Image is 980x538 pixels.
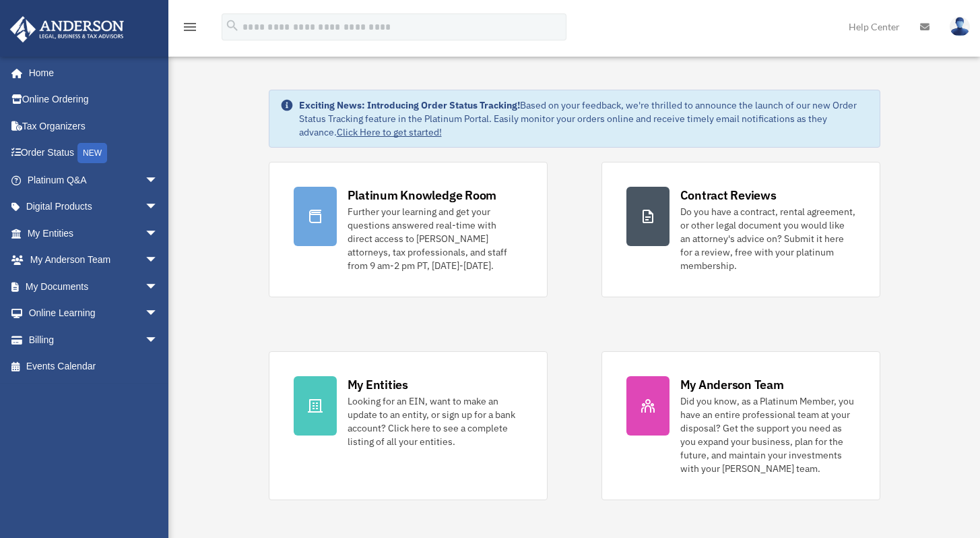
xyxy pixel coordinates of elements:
img: Anderson Advisors Platinum Portal [6,16,128,42]
i: search [225,18,240,33]
div: Contract Reviews [680,187,777,204]
a: My Entities Looking for an EIN, want to make an update to an entity, or sign up for a bank accoun... [269,351,548,500]
a: Tax Organizers [9,113,178,140]
div: Further your learning and get your questions answered real-time with direct access to [PERSON_NAM... [348,205,523,272]
a: Online Ordering [9,86,178,113]
div: Platinum Knowledge Room [348,187,497,204]
a: Click Here to get started! [337,126,442,138]
a: Platinum Knowledge Room Further your learning and get your questions answered real-time with dire... [269,162,548,297]
a: My Anderson Team Did you know, as a Platinum Member, you have an entire professional team at your... [601,351,880,500]
a: Digital Productsarrow_drop_down [9,193,178,220]
a: Order StatusNEW [9,140,178,167]
a: Contract Reviews Do you have a contract, rental agreement, or other legal document you would like... [601,162,880,297]
a: Billingarrow_drop_down [9,326,178,353]
i: menu [182,19,198,35]
a: menu [182,24,198,35]
span: arrow_drop_down [145,167,172,194]
div: Did you know, as a Platinum Member, you have an entire professional team at your disposal? Get th... [680,394,855,475]
a: Platinum Q&Aarrow_drop_down [9,167,178,193]
div: My Anderson Team [680,376,784,393]
span: arrow_drop_down [145,326,172,354]
div: Do you have a contract, rental agreement, or other legal document you would like an attorney's ad... [680,205,855,272]
span: arrow_drop_down [145,193,172,221]
a: Home [9,59,172,86]
span: arrow_drop_down [145,273,172,301]
a: My Documentsarrow_drop_down [9,273,178,300]
div: NEW [77,143,107,163]
span: arrow_drop_down [145,300,172,328]
strong: Exciting News: Introducing Order Status Tracking! [299,99,520,111]
div: My Entities [348,376,408,393]
span: arrow_drop_down [145,247,172,274]
a: My Entitiesarrow_drop_down [9,220,178,247]
div: Based on your feedback, we're thrilled to announce the launch of our new Order Status Tracking fe... [299,98,869,139]
div: Looking for an EIN, want to make an update to an entity, or sign up for a bank account? Click her... [348,394,523,448]
a: Events Calendar [9,353,178,380]
a: My Anderson Teamarrow_drop_down [9,247,178,274]
a: Online Learningarrow_drop_down [9,300,178,327]
img: User Pic [950,17,970,36]
span: arrow_drop_down [145,220,172,247]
